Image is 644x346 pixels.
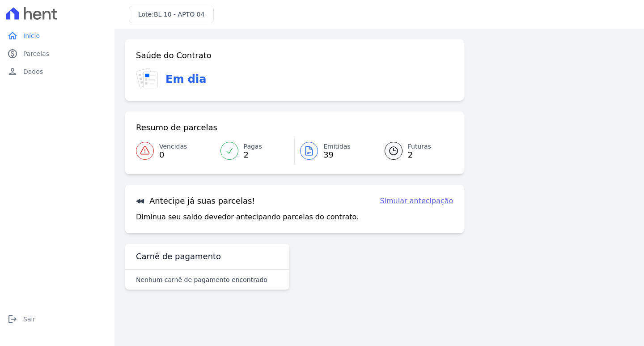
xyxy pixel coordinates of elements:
[159,142,187,151] span: Vencidas
[23,315,35,324] span: Sair
[23,67,43,76] span: Dados
[323,151,351,158] span: 39
[380,196,453,206] a: Simular antecipação
[4,27,111,45] a: homeInício
[136,251,221,262] h3: Carnê de pagamento
[7,66,18,77] i: person
[23,31,40,40] span: Início
[295,138,374,163] a: Emitidas 39
[159,151,187,158] span: 0
[136,50,212,61] h3: Saúde do Contrato
[136,196,255,206] h3: Antecipe já suas parcelas!
[154,11,204,18] span: BL 10 - APTO 04
[136,212,359,222] p: Diminua seu saldo devedor antecipando parcelas do contrato.
[4,63,111,81] a: personDados
[408,142,431,151] span: Futuras
[7,314,18,325] i: logout
[7,48,18,59] i: paid
[244,151,262,158] span: 2
[7,30,18,41] i: home
[374,138,453,163] a: Futuras 2
[4,45,111,63] a: paidParcelas
[138,10,204,19] h3: Lote:
[165,71,206,87] h3: Em dia
[136,275,267,284] p: Nenhum carnê de pagamento encontrado
[244,142,262,151] span: Pagas
[136,138,215,163] a: Vencidas 0
[23,49,49,58] span: Parcelas
[4,310,111,328] a: logoutSair
[136,122,217,133] h3: Resumo de parcelas
[408,151,431,158] span: 2
[215,138,295,163] a: Pagas 2
[323,142,351,151] span: Emitidas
